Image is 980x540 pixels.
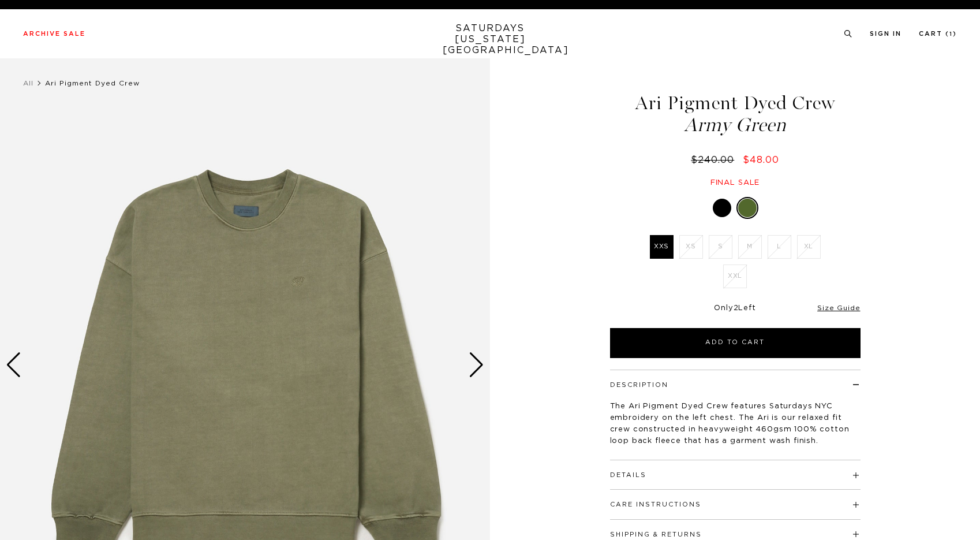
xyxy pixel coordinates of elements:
button: Description [610,382,668,388]
div: Previous slide [6,352,21,378]
button: Shipping & Returns [610,531,702,538]
del: $240.00 [691,155,739,165]
button: Care Instructions [610,501,701,508]
div: Next slide [469,352,484,378]
p: The Ari Pigment Dyed Crew features Saturdays NYC embroidery on the left chest. The Ari is our rel... [610,401,861,447]
button: Details [610,472,646,478]
span: Army Green [608,116,862,135]
div: Only Left [610,304,861,314]
span: 2 [734,304,739,312]
a: All [23,80,33,87]
a: Size Guide [817,304,860,311]
div: Final sale [608,178,862,188]
button: Add to Cart [610,328,861,358]
a: Sign In [870,31,902,37]
span: Ari Pigment Dyed Crew [45,80,140,87]
a: Cart (1) [919,31,957,37]
h1: Ari Pigment Dyed Crew [608,94,862,135]
a: Archive Sale [23,31,85,37]
small: 1 [949,32,953,37]
label: XXS [650,235,674,259]
a: SATURDAYS[US_STATE][GEOGRAPHIC_DATA] [443,23,538,56]
span: $48.00 [743,155,779,165]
